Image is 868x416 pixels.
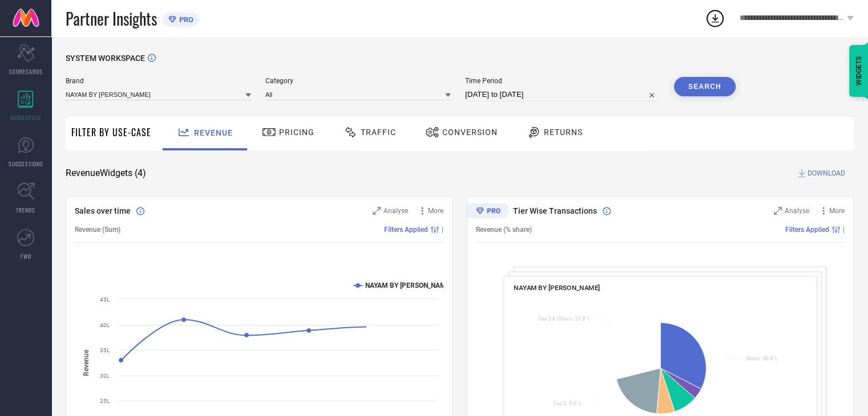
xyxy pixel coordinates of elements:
[514,284,600,292] span: NAYAM BY [PERSON_NAME]
[75,226,120,234] span: Revenue (Sum)
[365,282,452,289] text: NAYAM BY [PERSON_NAME]
[16,206,35,214] span: TRENDS
[465,88,660,101] input: Select time period
[66,54,145,63] span: SYSTEM WORKSPACE
[785,207,809,215] span: Analyse
[544,128,583,137] span: Returns
[100,322,110,328] text: 40L
[476,226,532,234] span: Revenue (% share)
[467,203,509,221] div: Premium
[9,67,43,76] span: SCORECARDS
[774,207,782,215] svg: Zoom
[82,349,90,376] tspan: Revenue
[100,373,110,379] text: 30L
[705,8,725,28] div: Open download list
[552,401,581,407] text: : 9.0 %
[10,113,42,122] span: WORKSPACE
[66,7,157,30] span: Partner Insights
[71,125,151,139] span: Filter By Use-Case
[100,347,110,353] text: 35L
[279,128,314,137] span: Pricing
[265,77,451,85] span: Category
[75,206,131,215] span: Sales over time
[513,206,597,215] span: Tier Wise Transactions
[21,252,31,260] span: FWD
[746,355,760,361] tspan: Metro
[361,128,396,137] span: Traffic
[442,226,443,234] span: |
[538,316,590,322] text: : 27.8 %
[538,316,572,322] tspan: Tier 3 & Others
[829,207,845,215] span: More
[66,77,251,85] span: Brand
[176,15,193,24] span: PRO
[66,168,146,179] span: Revenue Widgets ( 4 )
[785,226,829,234] span: Filters Applied
[383,207,408,215] span: Analyse
[384,226,428,234] span: Filters Applied
[9,160,43,168] span: SUGGESTIONS
[552,401,566,407] tspan: Tier 2
[100,296,110,303] text: 45L
[373,207,381,215] svg: Zoom
[442,128,498,137] span: Conversion
[746,355,778,361] text: : 45.8 %
[674,77,736,96] button: Search
[428,207,443,215] span: More
[843,226,845,234] span: |
[808,168,845,179] span: DOWNLOAD
[100,398,110,404] text: 25L
[465,77,660,85] span: Time Period
[194,128,233,137] span: Revenue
